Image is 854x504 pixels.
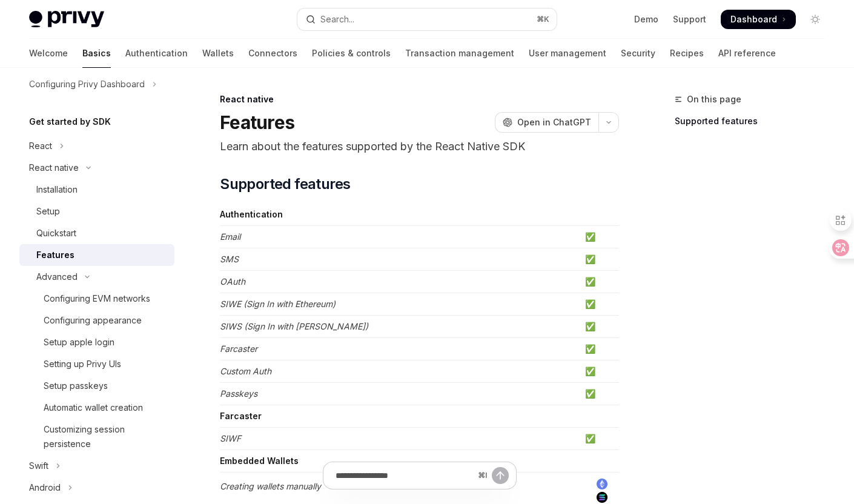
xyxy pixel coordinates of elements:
a: Installation [19,179,174,201]
div: Quickstart [36,226,76,240]
span: Dashboard [730,13,777,25]
div: Advanced [36,270,78,284]
a: User management [529,39,606,68]
button: Open in ChatGPT [495,112,598,133]
span: Open in ChatGPT [517,116,591,128]
a: Welcome [29,39,68,68]
button: Toggle dark mode [806,10,825,29]
em: Passkeys [220,388,257,399]
div: Setup apple login [44,335,114,350]
td: ✅ [580,360,619,383]
span: On this page [687,92,741,107]
button: Toggle Swift section [19,455,174,477]
a: Basics [82,39,111,68]
a: API reference [718,39,776,68]
div: Android [29,480,61,495]
div: Installation [36,182,78,197]
button: Send message [492,467,509,484]
a: Security [621,39,655,68]
button: Open search [297,8,556,30]
span: Supported features [220,174,350,194]
img: light logo [29,11,104,28]
div: Automatic wallet creation [44,400,143,415]
a: Quickstart [19,222,174,244]
a: Automatic wallet creation [19,397,174,419]
div: Setup [36,204,60,219]
em: Email [220,231,240,242]
em: Farcaster [220,343,257,354]
td: ✅ [580,226,619,248]
button: Toggle React native section [19,157,174,179]
a: Setup [19,201,174,222]
a: Transaction management [405,39,514,68]
button: Toggle Advanced section [19,266,174,288]
em: SIWS (Sign In with [PERSON_NAME]) [220,321,368,331]
a: Setting up Privy UIs [19,353,174,375]
td: ✅ [580,271,619,293]
td: ✅ [580,338,619,360]
div: Setup passkeys [44,379,108,393]
div: Setting up Privy UIs [44,357,121,371]
em: Custom Auth [220,366,271,376]
button: Toggle React section [19,135,174,157]
strong: Embedded Wallets [220,456,299,466]
h5: Get started by SDK [29,114,111,129]
div: React native [220,93,619,105]
a: Recipes [670,39,704,68]
em: SIWE (Sign In with Ethereum) [220,299,336,309]
strong: Authentication [220,209,283,219]
a: Setup apple login [19,331,174,353]
em: SMS [220,254,239,264]
td: ✅ [580,248,619,271]
em: SIWF [220,433,241,443]
a: Wallets [202,39,234,68]
div: Search... [320,12,354,27]
button: Toggle Android section [19,477,174,499]
p: Learn about the features supported by the React Native SDK [220,138,619,155]
div: Configuring appearance [44,313,142,328]
div: React native [29,161,79,175]
a: Features [19,244,174,266]
a: Setup passkeys [19,375,174,397]
a: Supported features [675,111,835,131]
a: Configuring EVM networks [19,288,174,310]
td: ✅ [580,383,619,405]
a: Policies & controls [312,39,391,68]
td: ✅ [580,316,619,338]
a: Connectors [248,39,297,68]
span: ⌘ K [537,15,549,24]
h1: Features [220,111,294,133]
td: ✅ [580,428,619,450]
td: ✅ [580,293,619,316]
input: Ask a question... [336,462,473,489]
em: OAuth [220,276,245,287]
div: Features [36,248,74,262]
div: React [29,139,52,153]
a: Authentication [125,39,188,68]
a: Dashboard [721,10,796,29]
div: Customizing session persistence [44,422,167,451]
strong: Farcaster [220,411,262,421]
div: Configuring EVM networks [44,291,150,306]
div: Swift [29,459,48,473]
a: Customizing session persistence [19,419,174,455]
a: Configuring appearance [19,310,174,331]
a: Support [673,13,706,25]
a: Demo [634,13,658,25]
